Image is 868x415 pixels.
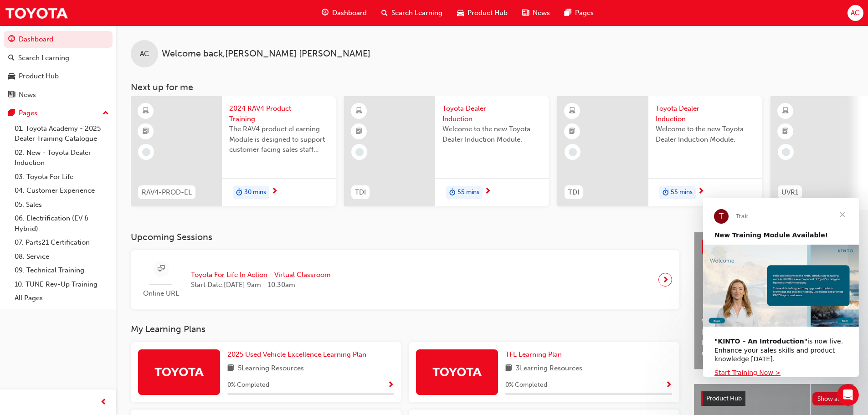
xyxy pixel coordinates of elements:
span: book-icon [505,363,512,374]
a: 10. TUNE Rev-Up Training [11,277,113,292]
span: prev-icon [100,397,107,408]
span: Show Progress [665,381,672,389]
span: booktick-icon [356,126,362,138]
span: booktick-icon [569,126,575,138]
span: TDI [568,187,579,198]
button: DashboardSearch LearningProduct HubNews [4,29,113,105]
a: Search Learning [4,50,113,67]
a: Latest NewsShow all [702,240,846,254]
span: learningRecordVerb_NONE-icon [782,148,790,156]
a: Dashboard [4,31,113,48]
a: Online URLToyota For Life In Action - Virtual ClassroomStart Date:[DATE] 9am - 10:30am [138,257,672,302]
button: Pages [4,105,113,122]
span: search-icon [8,54,15,62]
span: 2024 RAV4 Product Training [229,103,329,124]
span: Welcome to the new Toyota Dealer Induction Module. [656,124,755,144]
span: Product Hub [467,8,508,18]
span: news-icon [522,7,529,19]
span: AC [140,49,149,59]
a: 2025 Used Vehicle Excellence Learning Plan [227,349,370,360]
span: booktick-icon [782,126,789,138]
span: car-icon [8,72,15,81]
span: booktick-icon [143,126,149,138]
img: Trak [154,364,204,379]
span: Welcome to the new Toyota Dealer Induction Module. [442,124,542,144]
span: next-icon [271,188,278,196]
img: Trak [432,364,482,379]
span: AC [851,8,860,18]
span: duration-icon [236,187,242,199]
span: learningResourceType_ELEARNING-icon [782,105,789,117]
span: Welcome to your new Training Resource Centre [702,317,846,338]
span: next-icon [662,273,669,286]
span: learningRecordVerb_NONE-icon [142,148,150,156]
span: next-icon [698,188,704,196]
span: 55 mins [671,187,693,198]
img: Trak [5,3,68,23]
span: news-icon [8,91,15,99]
span: learningResourceType_ELEARNING-icon [356,105,362,117]
span: Search Learning [391,8,442,18]
a: 08. Service [11,250,113,264]
span: Online URL [138,288,184,299]
span: Show Progress [387,381,394,389]
span: 5 Learning Resources [238,363,304,374]
a: RAV4-PROD-EL2024 RAV4 Product TrainingThe RAV4 product eLearning Module is designed to support cu... [131,96,336,206]
a: search-iconSearch Learning [374,4,450,22]
a: Product HubShow all [701,391,846,406]
a: pages-iconPages [557,4,601,22]
span: 55 mins [457,187,479,198]
a: News [4,87,113,103]
span: next-icon [484,188,491,196]
div: News [19,90,36,100]
span: learningResourceType_ELEARNING-icon [569,105,575,117]
h3: My Learning Plans [131,324,679,334]
span: Welcome back , [PERSON_NAME] [PERSON_NAME] [162,49,370,59]
a: TDIToyota Dealer InductionWelcome to the new Toyota Dealer Induction Module.duration-icon55 mins [557,96,762,206]
a: 09. Technical Training [11,263,113,277]
button: AC [847,5,863,21]
div: Pages [19,108,37,118]
iframe: Intercom live chat message [703,198,859,377]
a: guage-iconDashboard [314,4,374,22]
span: car-icon [457,7,464,19]
a: news-iconNews [515,4,557,22]
span: learningRecordVerb_NONE-icon [569,148,577,156]
span: RAV4-PROD-EL [142,187,192,198]
span: duration-icon [449,187,456,199]
a: Latest NewsShow allWelcome to your new Training Resource CentreRevolutionise the way you access a... [694,232,853,369]
iframe: Intercom live chat [837,384,859,406]
a: 05. Sales [11,198,113,212]
span: 0 % Completed [227,380,269,390]
span: Revolutionise the way you access and manage your learning resources. [702,338,846,358]
span: duration-icon [663,187,669,199]
span: 30 mins [244,187,266,198]
span: The RAV4 product eLearning Module is designed to support customer facing sales staff with introdu... [229,124,329,155]
a: 07. Parts21 Certification [11,236,113,250]
button: Show Progress [387,379,394,391]
button: Show all [812,392,847,405]
span: book-icon [227,363,234,374]
span: 3 Learning Resources [516,363,582,374]
a: 03. Toyota For Life [11,170,113,184]
span: Toyota For Life In Action - Virtual Classroom [191,270,331,280]
span: learningRecordVerb_NONE-icon [355,148,364,156]
h3: Next up for me [116,82,868,92]
span: up-icon [103,108,109,119]
a: Product Hub [4,68,113,85]
span: TFL Learning Plan [505,350,562,359]
div: Product Hub [19,71,59,82]
span: Dashboard [332,8,367,18]
span: learningResourceType_ELEARNING-icon [143,105,149,117]
a: 02. New - Toyota Dealer Induction [11,146,113,170]
a: TDIToyota Dealer InductionWelcome to the new Toyota Dealer Induction Module.duration-icon55 mins [344,96,549,206]
span: News [533,8,550,18]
